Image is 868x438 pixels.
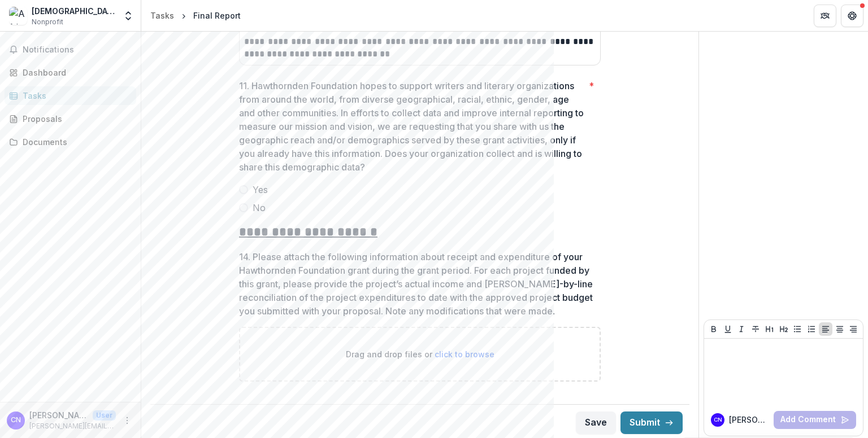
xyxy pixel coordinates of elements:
[819,322,832,336] button: Align Left
[23,113,127,125] div: Proposals
[814,5,836,27] button: Partners
[721,322,735,336] button: Underline
[93,410,116,421] p: User
[763,322,776,336] button: Heading 1
[9,7,27,25] img: African Writers Trust
[239,79,584,174] p: 11. Hawthornden Foundation hopes to support writers and literary organizations from around the wo...
[833,322,847,336] button: Align Center
[146,7,179,24] a: Tasks
[5,41,136,59] button: Notifications
[23,90,127,102] div: Tasks
[841,5,863,27] button: Get Help
[735,322,748,336] button: Italicize
[749,322,762,336] button: Strike
[32,17,63,27] span: Nonprofit
[253,201,266,214] span: No
[714,417,722,423] div: Christine Nakagga
[707,322,721,336] button: Bold
[193,10,241,21] div: Final Report
[346,348,494,360] p: Drag and drop files or
[120,414,134,427] button: More
[847,322,860,336] button: Align Right
[120,5,136,27] button: Open entity switcher
[777,322,791,336] button: Heading 2
[774,411,856,429] button: Add Comment
[5,133,136,151] a: Documents
[620,411,683,434] button: Submit
[146,7,245,24] nav: breadcrumb
[150,10,174,21] div: Tasks
[729,414,769,426] p: [PERSON_NAME]
[805,322,818,336] button: Ordered List
[5,63,136,82] a: Dashboard
[5,109,136,128] a: Proposals
[576,411,616,434] button: Save
[23,45,132,55] span: Notifications
[253,183,268,196] span: Yes
[32,5,116,17] div: [DEMOGRAPHIC_DATA] Writers Trust
[29,421,116,431] p: [PERSON_NAME][EMAIL_ADDRESS][DOMAIN_NAME]
[5,86,136,105] a: Tasks
[23,67,127,78] div: Dashboard
[435,349,494,359] span: click to browse
[791,322,804,336] button: Bullet List
[11,417,21,424] div: Christine Nakagga
[239,250,594,318] p: 14. Please attach the following information about receipt and expenditure of your Hawthornden Fou...
[23,136,127,148] div: Documents
[29,409,88,421] p: [PERSON_NAME]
